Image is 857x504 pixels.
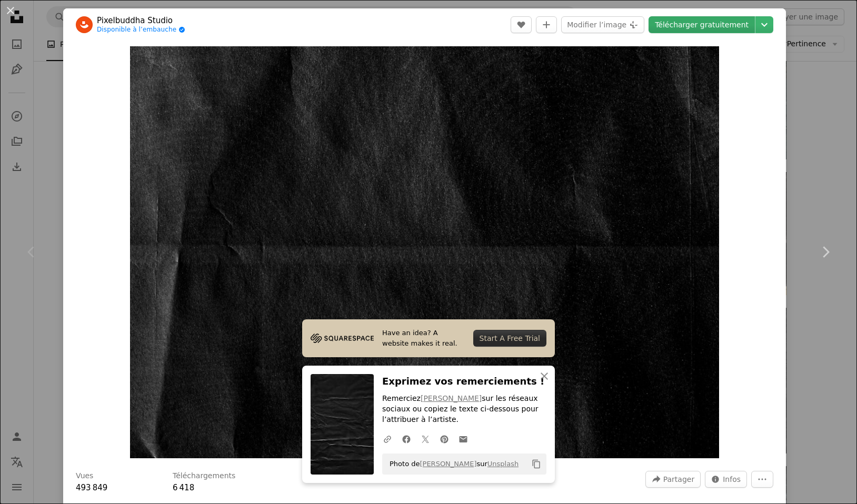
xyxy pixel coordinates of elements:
[663,471,694,487] span: Partager
[97,26,185,34] a: Disponible à l’embauche
[435,428,454,449] a: Partagez-lePinterest
[723,471,741,487] span: Infos
[487,460,519,468] a: Unsplash
[384,456,519,472] span: Photo de sur
[705,471,747,488] button: Statistiques de cette image
[76,471,93,481] h3: Vues
[755,16,773,33] button: Choisissez la taille de téléchargement
[645,471,701,488] button: Partager cette image
[302,319,555,357] a: Have an idea? A website makes it real.Start A Free Trial
[382,374,546,389] h3: Exprimez vos remerciements !
[416,428,435,449] a: Partagez-leTwitter
[454,428,473,449] a: Partager par mail
[173,471,235,481] h3: Téléchargements
[649,16,755,33] a: Télécharger gratuitement
[173,483,194,492] span: 6 418
[421,394,482,402] a: [PERSON_NAME]
[382,394,546,425] p: Remerciez sur les réseaux sociaux ou copiez le texte ci-dessous pour l’attribuer à l’artiste.
[511,16,532,33] button: J’aime
[76,16,93,33] img: Accéder au profil de Pixelbuddha Studio
[536,16,557,33] button: Ajouter à la collection
[527,455,545,473] button: Copier dans le presse-papier
[561,16,644,33] button: Modifier l’image
[130,46,719,458] button: Zoom sur cette image
[397,428,416,449] a: Partagez-leFacebook
[130,46,719,458] img: un morceau de papier noir avec un fond noir
[97,15,185,26] a: Pixelbuddha Studio
[751,471,773,488] button: Plus d’actions
[794,201,857,303] a: Suivant
[311,330,374,346] img: file-1705255347840-230a6ab5bca9image
[420,460,476,468] a: [PERSON_NAME]
[473,330,546,347] div: Start A Free Trial
[382,328,465,349] span: Have an idea? A website makes it real.
[76,483,107,492] span: 493 849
